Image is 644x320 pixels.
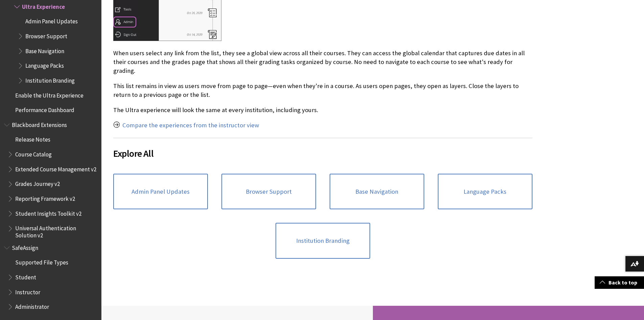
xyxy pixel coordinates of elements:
span: Ultra Experience [22,1,65,10]
span: Admin Panel Updates [25,16,78,25]
a: Back to top [595,276,644,289]
a: Language Packs [438,174,532,210]
a: Base Navigation [330,174,424,210]
a: Admin Panel Updates [113,174,208,210]
span: Instructor [15,286,40,296]
span: Explore All [113,146,532,161]
span: Enable the Ultra Experience [15,90,84,99]
span: Universal Authentication Solution v2 [15,223,97,239]
span: Release Notes [15,134,50,143]
span: Browser Support [25,30,67,40]
span: Institution Branding [25,75,75,84]
span: Course Catalog [15,149,52,158]
span: Reporting Framework v2 [15,193,75,202]
p: When users select any link from the list, they see a global view across all their courses. They c... [113,49,532,76]
span: Extended Course Management v2 [15,164,96,173]
nav: Book outline for Blackboard SafeAssign [4,242,97,313]
nav: Book outline for Blackboard Extensions [4,119,97,239]
span: Supported File Types [15,257,68,266]
span: Performance Dashboard [15,104,74,113]
span: Grades Journey v2 [15,178,60,188]
span: SafeAssign [12,242,38,251]
p: The Ultra experience will look the same at every institution, including yours. [113,106,532,114]
span: Administrator [15,301,49,310]
span: Student [15,272,36,281]
p: This list remains in view as users move from page to page—even when they're in a course. As users... [113,82,532,99]
a: Compare the experiences from the instructor view [122,121,259,129]
span: Student Insights Toolkit v2 [15,208,81,217]
span: Blackboard Extensions [12,119,67,128]
span: Base Navigation [25,45,64,55]
a: Browser Support [221,174,316,210]
span: Language Packs [25,60,64,69]
a: Institution Branding [276,223,370,259]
